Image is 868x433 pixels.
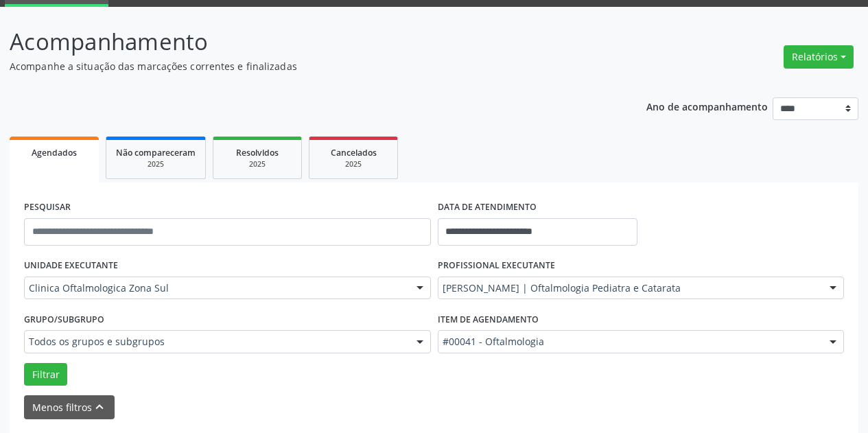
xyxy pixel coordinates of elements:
button: Filtrar [24,363,67,386]
div: 2025 [319,159,388,169]
label: PROFISSIONAL EXECUTANTE [438,255,555,277]
label: Grupo/Subgrupo [24,309,104,330]
button: Menos filtroskeyboard_arrow_up [24,395,115,419]
span: Agendados [32,147,77,159]
label: DATA DE ATENDIMENTO [438,197,537,218]
span: #00041 - Oftalmologia [443,335,817,349]
div: 2025 [223,159,292,169]
div: 2025 [116,159,196,169]
button: Relatórios [784,45,854,69]
span: Cancelados [331,147,377,159]
i: keyboard_arrow_up [92,399,107,414]
label: PESQUISAR [24,197,71,218]
span: Todos os grupos e subgrupos [29,335,403,349]
span: Resolvidos [236,147,279,159]
span: Não compareceram [116,147,196,159]
p: Ano de acompanhamento [646,97,768,115]
p: Acompanhe a situação das marcações correntes e finalizadas [10,59,604,73]
label: UNIDADE EXECUTANTE [24,255,118,277]
label: Item de agendamento [438,309,539,330]
p: Acompanhamento [10,25,604,59]
span: [PERSON_NAME] | Oftalmologia Pediatra e Catarata [443,281,817,295]
span: Clinica Oftalmologica Zona Sul [29,281,403,295]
